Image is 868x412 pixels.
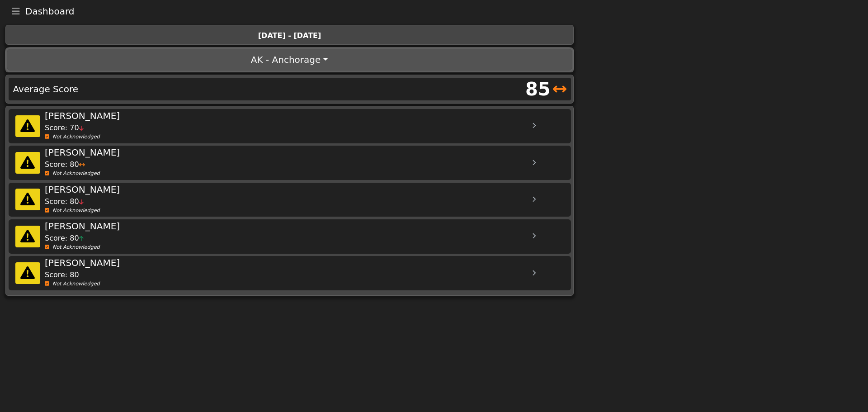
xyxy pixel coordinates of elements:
div: Not Acknowledged [45,244,548,251]
div: Not Acknowledged [45,170,548,178]
div: Score: 80 [45,159,548,170]
span: Dashboard [25,7,75,16]
div: [DATE] - [DATE] [11,30,568,41]
div: Score: 80 [45,233,548,244]
div: Score: 70 [45,123,548,133]
div: Score: 80 [45,270,548,280]
button: AK - Anchorage [7,49,572,71]
div: Not Acknowledged [45,133,548,141]
div: [PERSON_NAME] [45,146,548,159]
div: Not Acknowledged [45,207,548,215]
button: Toggle navigation [6,5,25,18]
div: Average Score [9,79,290,99]
div: Not Acknowledged [45,280,548,288]
div: Score: 80 [45,196,548,207]
div: [PERSON_NAME] [45,256,548,270]
div: [PERSON_NAME] [45,109,548,123]
div: [PERSON_NAME] [45,219,548,233]
div: [PERSON_NAME] [45,183,548,196]
div: 85 [525,76,551,103]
